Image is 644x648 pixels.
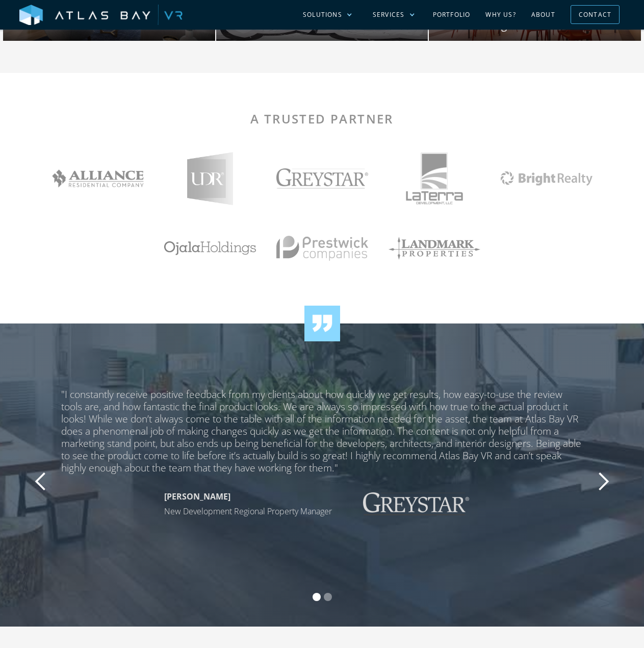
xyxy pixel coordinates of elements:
img: Atlas Bay VR Logo [19,5,183,26]
div: Solutions [303,10,342,19]
div: Contact [579,7,611,22]
a: Contact [571,5,620,24]
div: previous slide [20,388,61,575]
div: carousel [20,388,624,575]
h2: A Trusted PARTNER [20,110,624,128]
div: "I constantly receive positive feedback from my clients about how quickly we get results, how eas... [61,388,583,474]
div: Show slide 1 of 2 [313,593,321,601]
strong: [PERSON_NAME] [164,491,230,502]
img: Quote about VR from developers [312,314,333,333]
div: Show slide 2 of 2 [324,593,332,601]
p: New Development Regional Property Manager [164,489,332,519]
div: next slide [583,388,624,575]
div: Services [373,10,405,19]
div: 1 of 2 [61,388,583,519]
